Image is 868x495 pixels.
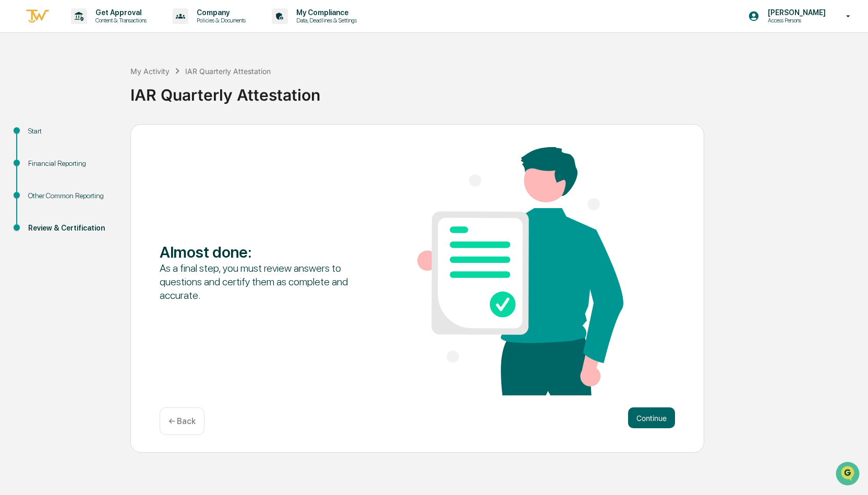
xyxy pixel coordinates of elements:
[10,21,190,38] p: How can we help?
[21,131,67,141] span: Preclearance
[28,158,114,169] div: Financial Reporting
[177,82,190,95] button: Start new chat
[288,8,362,17] p: My Compliance
[168,416,196,426] p: ← Back
[759,17,831,24] p: Access Persons
[188,17,251,24] p: Policies & Documents
[185,67,271,76] div: IAR Quarterly Attestation
[10,152,19,160] div: 🔎
[86,131,129,141] span: Attestations
[87,8,152,17] p: Get Approval
[28,190,114,201] div: Other Common Reporting
[188,8,251,17] p: Company
[28,223,114,234] div: Review & Certification
[628,407,675,428] button: Continue
[87,17,152,24] p: Content & Transactions
[835,461,863,489] iframe: Open customer support
[160,243,366,261] div: Almost done :
[6,147,70,165] a: 🔎Data Lookup
[25,8,50,25] img: logo
[417,147,623,395] img: Almost done
[6,127,71,146] a: 🖐️Preclearance
[130,77,863,104] div: IAR Quarterly Attestation
[21,151,66,161] span: Data Lookup
[35,79,171,90] div: Start new chat
[74,176,126,184] a: Powered byPylon
[130,67,170,76] div: My Activity
[288,17,362,24] p: Data, Deadlines & Settings
[28,126,114,137] div: Start
[35,90,132,98] div: We're available if you need us!
[160,261,366,302] div: As a final step, you must review answers to questions and certify them as complete and accurate.
[10,132,19,140] div: 🖐️
[10,79,29,98] img: 1746055101610-c473b297-6a78-478c-a979-82029cc54cd1
[104,176,126,184] span: Pylon
[76,132,84,140] div: 🗄️
[71,127,134,146] a: 🗄️Attestations
[759,8,831,17] p: [PERSON_NAME]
